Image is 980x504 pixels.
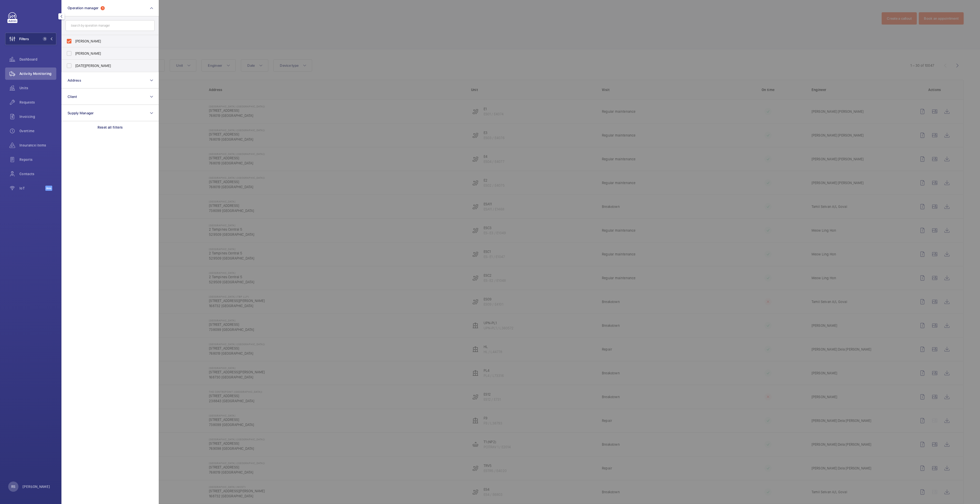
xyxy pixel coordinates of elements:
[19,171,56,176] span: Contacts
[23,484,50,489] p: [PERSON_NAME]
[19,100,56,105] span: Requests
[19,128,56,133] span: Overtime
[19,85,56,91] span: Units
[19,186,45,191] span: IoT
[19,36,29,41] span: Filters
[11,484,15,489] p: RS
[19,57,56,62] span: Dashboard
[43,37,47,41] span: 1
[5,33,56,45] button: Filters1
[19,157,56,162] span: Reports
[19,143,56,148] span: Insurance items
[45,186,52,191] span: Beta
[19,114,56,119] span: Invoicing
[19,71,56,76] span: Activity Monitoring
